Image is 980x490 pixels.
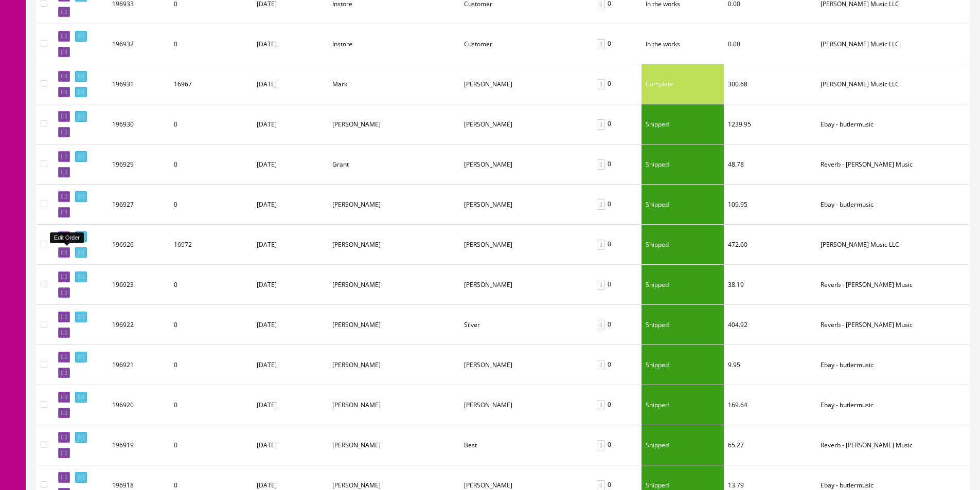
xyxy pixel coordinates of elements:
[253,225,328,265] td: [DATE]
[253,425,328,465] td: [DATE]
[170,345,253,385] td: 0
[642,425,724,465] td: Shipped
[108,385,170,425] td: 196920
[460,305,590,345] td: Silver
[816,305,969,345] td: Reverb - Butler Music
[108,265,170,305] td: 196923
[460,185,590,225] td: Pollack
[170,24,253,64] td: 0
[328,185,460,225] td: Jess
[460,345,590,385] td: Mendez
[170,425,253,465] td: 0
[170,64,253,104] td: 16967
[590,64,642,104] td: 0
[170,225,253,265] td: 16972
[328,225,460,265] td: Jaime
[108,144,170,185] td: 196929
[724,144,816,185] td: 48.78
[108,345,170,385] td: 196921
[328,24,460,64] td: Instore
[590,385,642,425] td: 0
[328,104,460,144] td: Evan
[724,345,816,385] td: 9.95
[460,24,590,64] td: Customer
[590,24,642,64] td: 0
[253,185,328,225] td: [DATE]
[460,144,590,185] td: Johnson
[816,265,969,305] td: Reverb - Butler Music
[108,425,170,465] td: 196919
[253,305,328,345] td: [DATE]
[328,345,460,385] td: Jose
[328,64,460,104] td: Mark
[590,104,642,144] td: 0
[642,225,724,265] td: Shipped
[642,265,724,305] td: Shipped
[724,385,816,425] td: 169.64
[590,265,642,305] td: 0
[328,265,460,305] td: George
[253,24,328,64] td: [DATE]
[724,305,816,345] td: 404.92
[816,345,969,385] td: Ebay - butlermusic
[253,265,328,305] td: [DATE]
[170,104,253,144] td: 0
[724,425,816,465] td: 65.27
[816,24,969,64] td: Butler Music LLC
[460,64,590,104] td: Abaney
[816,64,969,104] td: Butler Music LLC
[816,425,969,465] td: Reverb - Butler Music
[642,305,724,345] td: Shipped
[328,144,460,185] td: Grant
[328,305,460,345] td: Mike
[170,265,253,305] td: 0
[170,305,253,345] td: 0
[816,225,969,265] td: Butler Music LLC
[253,104,328,144] td: [DATE]
[460,265,590,305] td: Middlebrooks
[50,232,84,243] div: Edit Order
[253,385,328,425] td: [DATE]
[724,104,816,144] td: 1239.95
[253,64,328,104] td: [DATE]
[460,104,590,144] td: Vana
[724,265,816,305] td: 38.19
[590,305,642,345] td: 0
[590,425,642,465] td: 0
[816,104,969,144] td: Ebay - butlermusic
[816,144,969,185] td: Reverb - Butler Music
[170,144,253,185] td: 0
[724,24,816,64] td: 0.00
[590,144,642,185] td: 0
[460,225,590,265] td: Rossman
[724,64,816,104] td: 300.68
[642,345,724,385] td: Shipped
[816,185,969,225] td: Ebay - butlermusic
[642,64,724,104] td: Complete
[253,144,328,185] td: [DATE]
[170,385,253,425] td: 0
[590,345,642,385] td: 0
[590,185,642,225] td: 0
[108,305,170,345] td: 196922
[642,104,724,144] td: Shipped
[642,185,724,225] td: Shipped
[253,345,328,385] td: [DATE]
[108,104,170,144] td: 196930
[460,425,590,465] td: Best
[108,64,170,104] td: 196931
[590,225,642,265] td: 0
[108,24,170,64] td: 196932
[642,24,724,64] td: In the works
[460,385,590,425] td: Horner
[328,385,460,425] td: Todd
[108,225,170,265] td: 196926
[724,185,816,225] td: 109.95
[724,225,816,265] td: 472.60
[170,185,253,225] td: 0
[328,425,460,465] td: Corbitt
[108,185,170,225] td: 196927
[642,385,724,425] td: Shipped
[642,144,724,185] td: Shipped
[816,385,969,425] td: Ebay - butlermusic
